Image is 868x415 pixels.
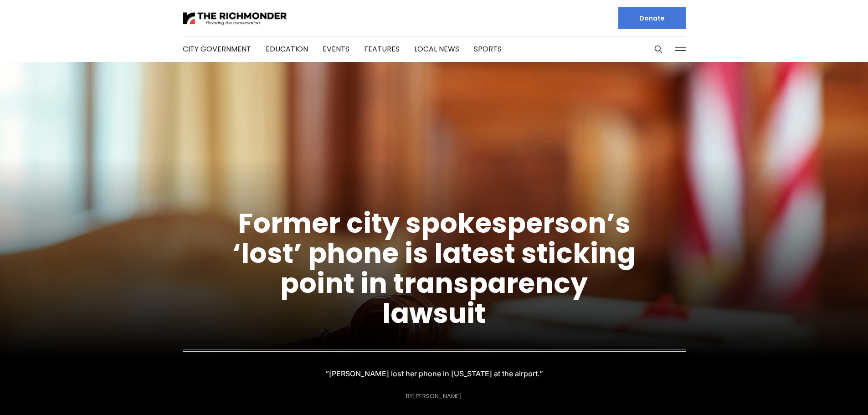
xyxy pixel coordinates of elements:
[413,392,462,400] a: [PERSON_NAME]
[323,44,349,54] a: Events
[474,44,502,54] a: Sports
[183,10,288,26] img: The Richmonder
[332,367,537,380] p: “[PERSON_NAME] lost her phone in [US_STATE] at the airport.”
[618,7,686,29] a: Donate
[364,44,400,54] a: Features
[183,44,251,54] a: City Government
[406,393,462,400] div: By
[232,204,636,333] a: Former city spokesperson’s ‘lost’ phone is latest sticking point in transparency lawsuit
[266,44,308,54] a: Education
[652,42,665,56] button: Search this site
[414,44,459,54] a: Local News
